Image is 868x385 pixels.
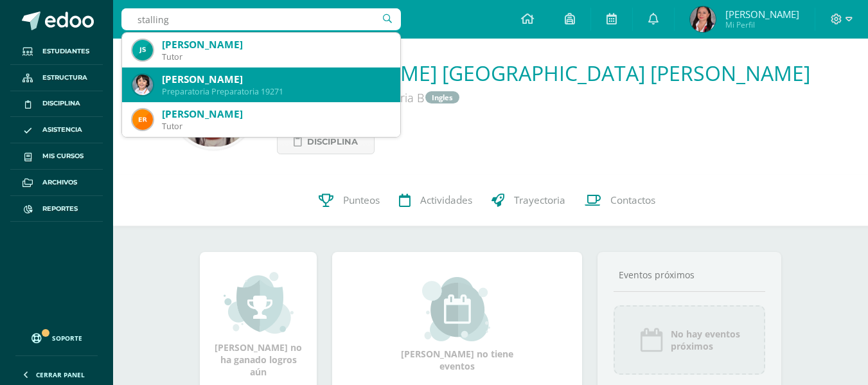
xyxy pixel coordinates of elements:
[42,73,87,83] span: Estructura
[36,370,85,379] span: Cerrar panel
[425,91,459,103] a: Ingles
[162,51,390,62] div: Tutor
[307,130,358,154] span: Disciplina
[277,129,375,154] a: Disciplina
[162,121,390,132] div: Tutor
[121,8,401,30] input: Busca un usuario...
[482,175,575,226] a: Trayectoria
[213,271,304,378] div: [PERSON_NAME] no ha ganado logros aún
[132,40,153,60] img: a5fd71d0fc14b927572b5d78670700b1.png
[10,196,103,222] a: Reportes
[575,175,665,226] a: Contactos
[614,269,765,281] div: Eventos próximos
[277,87,662,108] div: Preparatoria Preparatoria B
[393,277,522,372] div: [PERSON_NAME] no tiene eventos
[690,6,716,32] img: 316256233fc5d05bd520c6ab6e96bb4a.png
[10,170,103,196] a: Archivos
[224,271,294,335] img: achievement_small.png
[277,59,810,87] a: [PERSON_NAME] [GEOGRAPHIC_DATA] [PERSON_NAME]
[132,109,153,130] img: b737f1521639eb96a2a4b6df6c8eff2e.png
[10,39,103,65] a: Estudiantes
[725,19,799,30] span: Mi Perfil
[610,194,655,208] span: Contactos
[671,328,740,352] span: No hay eventos próximos
[10,65,103,91] a: Estructura
[42,204,78,214] span: Reportes
[42,46,89,57] span: Estudiantes
[389,175,482,226] a: Actividades
[162,38,390,51] div: [PERSON_NAME]
[343,194,380,208] span: Punteos
[10,91,103,118] a: Disciplina
[42,98,80,109] span: Disciplina
[10,143,103,170] a: Mis cursos
[42,177,77,188] span: Archivos
[162,73,390,86] div: [PERSON_NAME]
[422,277,492,341] img: event_small.png
[132,75,153,95] img: 1ad239ae75199b366b5864c31e3b35ba.png
[42,125,82,135] span: Asistencia
[15,321,98,352] a: Soporte
[639,327,664,353] img: event_icon.png
[309,175,389,226] a: Punteos
[162,107,390,121] div: [PERSON_NAME]
[420,194,472,208] span: Actividades
[725,8,799,21] span: [PERSON_NAME]
[514,194,565,208] span: Trayectoria
[162,86,390,97] div: Preparatoria Preparatoria 19271
[42,151,84,161] span: Mis cursos
[52,334,82,343] span: Soporte
[10,117,103,143] a: Asistencia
